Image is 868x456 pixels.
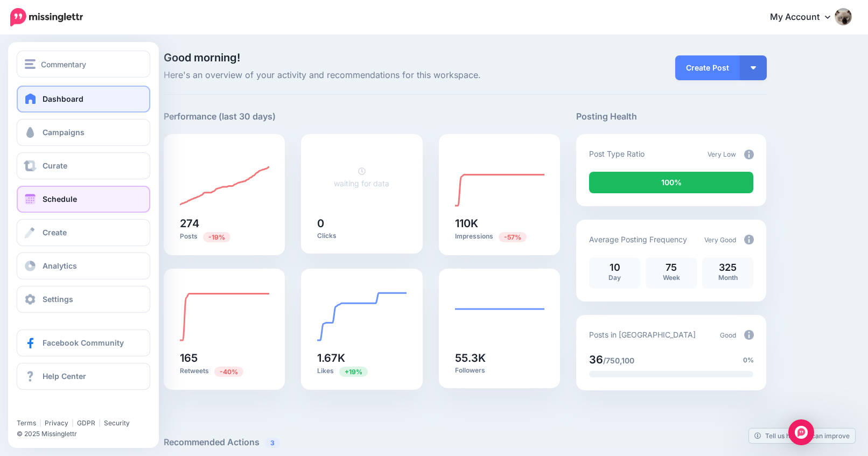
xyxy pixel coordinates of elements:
[265,438,280,448] span: 3
[608,273,621,282] span: Day
[43,194,77,204] span: Schedule
[17,252,150,279] a: Analytics
[17,286,150,313] a: Settings
[43,294,73,304] span: Settings
[751,66,756,69] img: arrow-down-white.png
[43,128,85,137] span: Campaigns
[317,218,407,229] h5: 0
[77,419,95,427] a: GDPR
[43,228,67,237] span: Create
[589,172,753,193] div: 100% of your posts in the last 30 days were manually created (i.e. were not from Drip Campaigns o...
[708,263,748,272] p: 325
[651,263,691,272] p: 75
[704,236,736,244] span: Very Good
[99,419,101,427] span: |
[455,231,544,242] p: Impressions
[180,366,269,376] p: Retweets
[43,161,67,170] span: Curate
[164,68,561,82] span: Here's an overview of your activity and recommendations for this workspace.
[17,429,158,439] li: © 2025 Missinglettr
[214,367,243,377] span: Previous period: 276
[744,150,754,159] img: info-circle-grey.png
[164,110,276,123] h5: Performance (last 30 days)
[455,366,544,375] p: Followers
[164,51,240,64] span: Good morning!
[455,218,544,229] h5: 110K
[17,363,150,390] a: Help Center
[603,356,634,365] span: /750,100
[718,273,738,282] span: Month
[589,328,696,341] p: Posts in [GEOGRAPHIC_DATA]
[744,235,754,244] img: info-circle-grey.png
[788,419,814,445] div: Open Intercom Messenger
[203,232,230,242] span: Previous period: 340
[43,94,83,103] span: Dashboard
[594,263,635,272] p: 10
[17,119,150,146] a: Campaigns
[317,366,407,376] p: Likes
[17,419,36,427] a: Terms
[104,419,130,427] a: Security
[72,419,74,427] span: |
[743,355,754,366] span: 0%
[10,8,83,26] img: Missinglettr
[317,353,407,363] h5: 1.67K
[17,51,150,78] button: Commentary
[317,231,407,240] p: Clicks
[17,219,150,246] a: Create
[43,261,77,270] span: Analytics
[589,233,687,245] p: Average Posting Frequency
[675,55,740,80] a: Create Post
[17,86,150,113] a: Dashboard
[589,148,645,160] p: Post Type Ratio
[45,419,68,427] a: Privacy
[17,329,150,356] a: Facebook Community
[744,330,754,340] img: info-circle-grey.png
[339,367,368,377] span: Previous period: 1.4K
[180,231,269,242] p: Posts
[43,371,86,381] span: Help Center
[180,353,269,363] h5: 165
[589,353,603,366] span: 36
[25,59,36,69] img: menu.png
[576,110,766,123] h5: Posting Health
[720,331,736,339] span: Good
[180,218,269,229] h5: 274
[749,429,855,443] a: Tell us how we can improve
[164,436,767,449] h5: Recommended Actions
[43,338,124,347] span: Facebook Community
[499,232,527,242] span: Previous period: 257K
[759,4,852,31] a: My Account
[455,353,544,363] h5: 55.3K
[41,58,86,71] span: Commentary
[663,273,680,282] span: Week
[39,419,41,427] span: |
[17,152,150,179] a: Curate
[708,150,736,158] span: Very Low
[17,186,150,213] a: Schedule
[334,166,389,188] a: waiting for data
[17,403,100,414] iframe: Twitter Follow Button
